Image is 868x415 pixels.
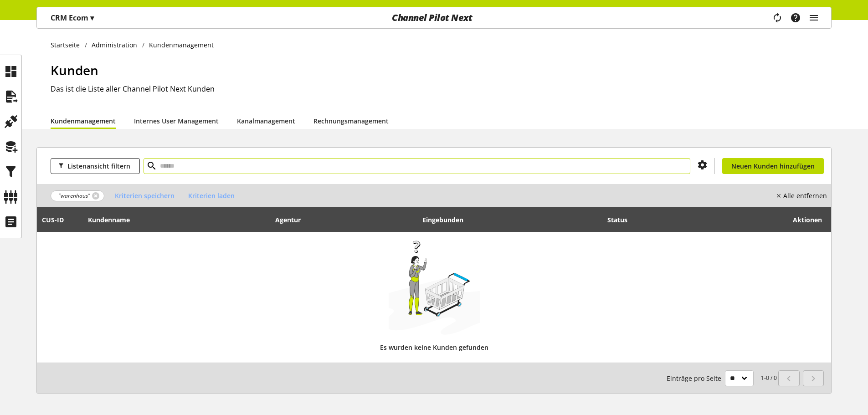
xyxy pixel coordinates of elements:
span: Kriterien speichern [115,191,175,200]
div: Es wurden keine Kunden gefunden [42,335,827,359]
small: 1-0 / 0 [667,370,777,386]
nav: main navigation [36,7,832,29]
span: Listenansicht filtern [67,161,130,171]
a: Neuen Kunden hinzufügen [722,158,824,174]
a: Internes User Management [134,116,219,126]
h2: Das ist die Liste aller Channel Pilot Next Kunden [51,83,832,94]
a: Startseite [51,40,85,50]
span: Kriterien laden [188,191,235,200]
span: "warenhaus" [58,192,90,200]
span: Neuen Kunden hinzufügen [731,161,815,171]
button: Kriterien speichern [108,188,181,204]
div: Agentur [275,215,310,225]
div: Status [607,215,637,225]
span: Kunden [51,61,98,79]
button: Listenansicht filtern [51,158,140,174]
span: Einträge pro Seite [667,374,725,383]
div: Aktionen [741,210,822,229]
div: CUS-⁠ID [42,215,73,225]
a: Kundenmanagement [51,116,116,126]
nobr: Alle entfernen [783,191,827,200]
a: Administration [87,40,142,50]
span: ▾ [90,13,94,23]
div: Kundenname [88,215,139,225]
a: Rechnungsmanagement [313,116,389,126]
button: Kriterien laden [181,188,241,204]
p: CRM Ecom [51,12,94,23]
div: Eingebunden [422,215,473,225]
a: Kanalmanagement [237,116,295,126]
